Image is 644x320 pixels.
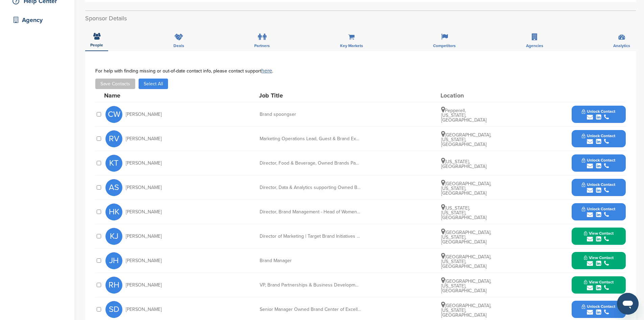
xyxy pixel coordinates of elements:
[441,205,486,220] span: [US_STATE], [US_STATE], [GEOGRAPHIC_DATA]
[104,92,178,99] div: Name
[582,182,615,187] span: Unlock Contact
[441,159,486,169] span: [US_STATE], [GEOGRAPHIC_DATA]
[574,129,623,149] button: Unlock Contact
[95,79,135,89] button: Save Contacts
[105,301,122,318] span: SD
[260,234,361,239] div: Director of Marketing | Target Brand Initiatives & Sustainability
[576,275,622,295] button: View Contact
[105,228,122,245] span: KJ
[584,255,614,260] span: View Contact
[574,177,623,198] button: Unlock Contact
[90,43,103,47] span: People
[582,133,615,138] span: Unlock Contact
[126,112,162,117] span: [PERSON_NAME]
[7,12,68,28] a: Agency
[441,132,491,147] span: [GEOGRAPHIC_DATA], [US_STATE], [GEOGRAPHIC_DATA]
[526,44,543,48] span: Agencies
[260,307,361,312] div: Senior Manager Owned Brand Center of Excellence
[617,293,639,315] iframe: Button to launch messaging window
[85,14,636,23] h2: Sponsor Details
[576,251,622,271] button: View Contact
[441,278,491,294] span: [GEOGRAPHIC_DATA], [US_STATE], [GEOGRAPHIC_DATA]
[126,161,162,166] span: [PERSON_NAME]
[105,252,122,269] span: JH
[105,155,122,172] span: KT
[126,136,162,141] span: [PERSON_NAME]
[340,44,363,48] span: Key Markets
[574,299,623,320] button: Unlock Contact
[441,181,491,196] span: [GEOGRAPHIC_DATA], [US_STATE], [GEOGRAPHIC_DATA]
[613,44,630,48] span: Analytics
[260,258,361,263] div: Brand Manager
[574,153,623,173] button: Unlock Contact
[260,136,361,141] div: Marketing Operations Lead, Guest & Brand Experience (GBX)
[173,44,184,48] span: Deals
[584,280,614,284] span: View Contact
[260,283,361,287] div: VP, Brand Partnerships & Business Development
[126,307,162,312] span: [PERSON_NAME]
[139,79,168,89] button: Select All
[440,92,491,99] div: Location
[105,106,122,123] span: CW
[441,303,491,318] span: [GEOGRAPHIC_DATA], [US_STATE], [GEOGRAPHIC_DATA]
[259,92,360,99] div: Job Title
[126,210,162,214] span: [PERSON_NAME]
[441,254,491,269] span: [GEOGRAPHIC_DATA], [US_STATE], [GEOGRAPHIC_DATA]
[576,226,622,247] button: View Contact
[441,230,491,245] span: [GEOGRAPHIC_DATA], [US_STATE], [GEOGRAPHIC_DATA]
[441,108,486,123] span: Pepperell, [US_STATE], [GEOGRAPHIC_DATA]
[105,130,122,147] span: RV
[582,109,615,114] span: Unlock Contact
[105,179,122,196] span: AS
[126,185,162,190] span: [PERSON_NAME]
[105,277,122,294] span: RH
[433,44,456,48] span: Competitors
[254,44,270,48] span: Partners
[95,68,626,73] div: For help with finding missing or out-of-date contact info, please contact support .
[582,304,615,309] span: Unlock Contact
[584,231,614,236] span: View Contact
[126,234,162,239] span: [PERSON_NAME]
[260,210,361,214] div: Director, Brand Management - Head of Women's portfolio
[105,204,122,220] span: HK
[574,202,623,222] button: Unlock Contact
[582,158,615,163] span: Unlock Contact
[260,161,361,166] div: Director, Food & Beverage, Owned Brands Packaging
[260,112,361,117] div: Brand spoongser
[126,283,162,287] span: [PERSON_NAME]
[260,185,361,190] div: Director, Data & Analytics supporting Owned Brands and Business Partnerships & Negotiations
[261,67,272,74] a: here
[574,104,623,125] button: Unlock Contact
[10,14,68,26] div: Agency
[582,207,615,211] span: Unlock Contact
[126,258,162,263] span: [PERSON_NAME]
